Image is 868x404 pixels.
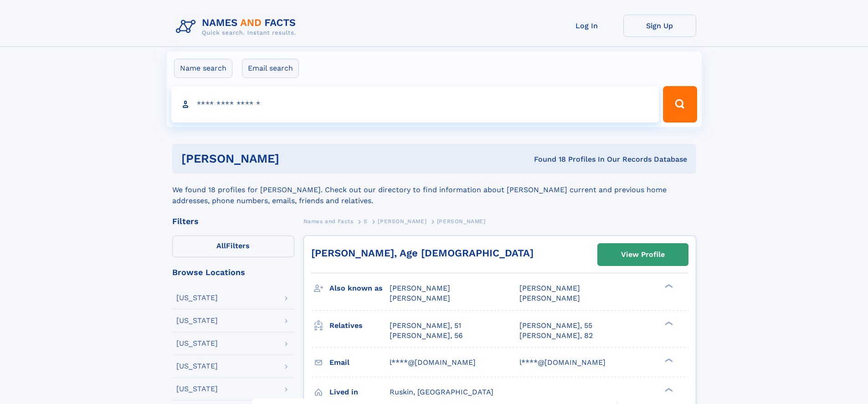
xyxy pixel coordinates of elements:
[172,268,294,276] div: Browse Locations
[172,15,303,39] img: Logo Names and Facts
[364,218,368,225] span: S
[329,281,390,296] h3: Also known as
[663,387,673,393] div: ❯
[174,59,232,78] label: Name search
[378,215,426,227] a: [PERSON_NAME]
[311,247,534,259] a: [PERSON_NAME], Age [DEMOGRAPHIC_DATA]
[176,385,218,393] div: [US_STATE]
[171,86,659,123] input: search input
[390,284,450,292] span: [PERSON_NAME]
[176,317,218,324] div: [US_STATE]
[519,331,593,341] a: [PERSON_NAME], 82
[663,86,697,123] button: Search Button
[437,218,486,225] span: [PERSON_NAME]
[176,363,218,370] div: [US_STATE]
[329,355,390,370] h3: Email
[303,215,354,227] a: Names and Facts
[663,320,673,326] div: ❯
[550,15,623,37] a: Log In
[390,294,450,302] span: [PERSON_NAME]
[519,321,592,331] a: [PERSON_NAME], 55
[406,154,687,164] div: Found 18 Profiles In Our Records Database
[519,294,580,302] span: [PERSON_NAME]
[663,283,673,289] div: ❯
[390,331,463,341] a: [PERSON_NAME], 56
[390,388,493,396] span: Ruskin, [GEOGRAPHIC_DATA]
[390,321,461,331] a: [PERSON_NAME], 51
[623,15,696,37] a: Sign Up
[621,244,665,265] div: View Profile
[598,244,688,266] a: View Profile
[181,153,407,164] h1: [PERSON_NAME]
[663,357,673,363] div: ❯
[172,235,294,257] label: Filters
[172,217,294,225] div: Filters
[329,384,390,400] h3: Lived in
[519,284,580,292] span: [PERSON_NAME]
[176,294,218,302] div: [US_STATE]
[242,59,299,78] label: Email search
[172,174,696,206] div: We found 18 profiles for [PERSON_NAME]. Check out our directory to find information about [PERSON...
[216,241,226,250] span: All
[378,218,426,225] span: [PERSON_NAME]
[364,215,368,227] a: S
[329,318,390,333] h3: Relatives
[176,340,218,347] div: [US_STATE]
